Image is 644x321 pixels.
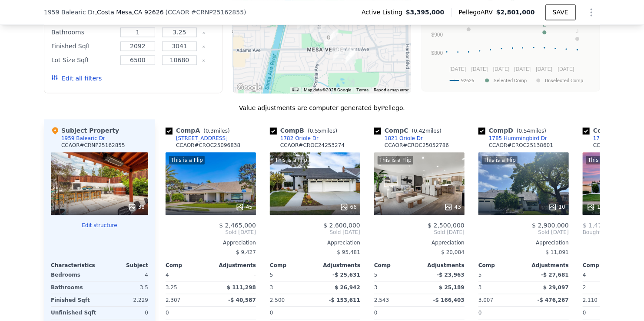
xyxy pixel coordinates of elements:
[478,272,482,278] span: 5
[583,272,586,278] span: 4
[44,8,95,17] span: 1959 Balearic Dr
[51,54,115,66] div: Lot Size Sqft
[374,229,465,236] span: Sold [DATE]
[541,272,569,278] span: -$ 27,681
[128,203,145,211] div: 38
[101,307,148,319] div: 0
[593,135,639,142] div: 1727 Labrador Dr
[235,82,264,93] a: Open this area in Google Maps (opens a new window)
[329,297,360,303] span: -$ 153,611
[548,203,565,211] div: 10
[166,135,228,142] a: [STREET_ADDRESS]
[51,26,115,38] div: Bathrooms
[493,66,510,72] text: [DATE]
[583,281,626,294] div: 2
[586,156,622,164] div: This is a Flip
[168,9,189,16] span: CCAOR
[270,239,360,246] div: Appreciation
[583,3,600,21] button: Show Options
[532,222,569,229] span: $ 2,900,000
[270,126,341,135] div: Comp B
[212,307,256,319] div: -
[236,249,256,255] span: $ 9,427
[44,104,600,112] div: Value adjustments are computer generated by Pellego .
[51,294,98,306] div: Finished Sqft
[166,126,233,135] div: Comp A
[337,249,360,255] span: $ 95,481
[374,310,378,316] span: 0
[166,229,256,236] span: Sold [DATE]
[166,310,169,316] span: 0
[374,87,408,92] a: Report a map error
[583,262,628,269] div: Comp
[515,66,531,72] text: [DATE]
[333,46,343,61] div: 1821 Oriole Dr
[166,8,246,17] div: ( )
[432,31,443,37] text: $900
[191,9,244,16] span: # CRNP25162855
[319,17,329,32] div: 1856 Paros Cir
[374,239,465,246] div: Appreciation
[132,9,164,16] span: , CA 92626
[442,249,465,255] span: $ 20,084
[166,281,209,294] div: 3.25
[323,222,360,229] span: $ 2,600,000
[576,28,579,33] text: J
[374,272,378,278] span: 5
[385,135,423,142] div: 1821 Oriole Dr
[270,229,360,236] span: Sold [DATE]
[51,262,100,269] div: Characteristics
[478,262,524,269] div: Comp
[51,307,98,319] div: Unfinished Sqft
[583,135,639,142] a: 1727 Labrador Dr
[408,128,445,134] span: ( miles)
[374,262,419,269] div: Comp
[489,135,547,142] div: 1785 Hummingbird Dr
[166,272,169,278] span: 4
[236,203,252,211] div: 45
[414,128,425,134] span: 0.42
[280,135,319,142] div: 1782 Oriole Dr
[292,87,299,91] button: Keyboard shortcuts
[169,156,205,164] div: This is a Flip
[356,87,368,92] a: Terms (opens in new tab)
[489,142,553,149] div: CCAOR # CROC25138601
[101,281,148,294] div: 3.5
[270,262,315,269] div: Comp
[200,128,233,134] span: ( miles)
[524,262,569,269] div: Adjustments
[95,8,164,17] span: , Costa Mesa
[270,281,313,294] div: 3
[478,229,569,236] span: Sold [DATE]
[558,66,574,72] text: [DATE]
[346,48,356,63] div: 1785 Hummingbird Dr
[374,281,418,294] div: 3
[478,310,482,316] span: 0
[280,142,345,149] div: CCAOR # CROC24253274
[202,45,206,48] button: Clear
[212,269,256,281] div: -
[206,128,214,134] span: 0.3
[304,128,341,134] span: ( miles)
[332,272,360,278] span: -$ 25,631
[385,142,449,149] div: CCAOR # CROC25052786
[459,8,497,17] span: Pellego ARV
[432,50,443,56] text: $800
[51,74,102,83] button: Edit all filters
[545,77,583,83] text: Unselected Comp
[587,203,601,211] div: 1
[176,142,240,149] div: CCAOR # CROC25096838
[61,142,125,149] div: CCAOR # CRNP25162855
[421,307,465,319] div: -
[315,262,360,269] div: Adjustments
[202,31,206,34] button: Clear
[437,272,465,278] span: -$ 23,963
[543,284,569,291] span: $ 29,097
[219,222,256,229] span: $ 2,465,000
[378,156,413,164] div: This is a Flip
[583,310,586,316] span: 0
[482,156,518,164] div: This is a Flip
[51,126,119,135] div: Subject Property
[496,9,535,16] span: $2,801,000
[166,297,180,303] span: 2,307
